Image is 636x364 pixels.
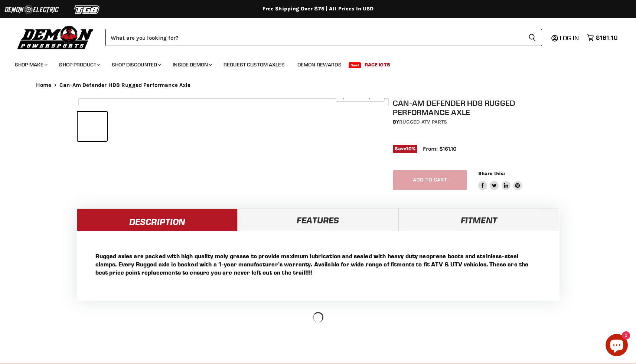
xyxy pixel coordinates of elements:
aside: Share this: [478,170,522,190]
a: Shop Make [9,57,52,72]
span: From: $161.10 [423,145,456,152]
button: Can-Am Defender HD8 Rugged Performance Axle thumbnail [109,112,138,141]
a: Shop Discounted [106,57,166,72]
a: Request Custom Axles [218,57,290,72]
p: Rugged axles are packed with high quality moly grease to provide maximum lubrication and sealed w... [95,252,541,276]
button: Can-Am Defender HD8 Rugged Performance Axle thumbnail [141,112,170,141]
a: Demon Rewards [292,57,347,72]
a: Fitment [398,209,559,231]
button: Can-Am Defender HD8 Rugged Performance Axle thumbnail [78,112,107,141]
ul: Main menu [9,54,616,72]
inbox-online-store-chat: Shopify online store chat [603,334,630,358]
button: Search [522,29,542,46]
div: by [393,118,562,126]
img: TGB Logo 2 [59,3,115,17]
a: Rugged ATV Parts [399,119,447,125]
a: Inside Demon [167,57,216,72]
span: Can-Am Defender HD8 Rugged Performance Axle [59,82,190,88]
form: Product [105,29,542,46]
input: Search [105,29,522,46]
div: Free Shipping Over $75 | All Prices In USD [21,6,615,12]
img: Demon Powersports [15,24,96,50]
span: Log in [560,34,579,42]
span: Save % [393,145,417,153]
a: Features [238,209,398,231]
span: New! [349,62,361,68]
a: Description [77,209,238,231]
span: Click to expand [339,94,381,99]
a: $161.10 [583,32,621,43]
nav: Breadcrumbs [21,82,615,88]
img: Demon Electric Logo 2 [4,3,59,17]
a: Shop Product [53,57,105,72]
span: 10 [406,146,411,151]
a: Home [36,82,52,88]
span: $161.10 [596,34,617,41]
span: Share this: [478,171,505,176]
a: Race Kits [359,57,396,72]
a: Log in [557,35,583,41]
h1: Can-Am Defender HD8 Rugged Performance Axle [393,98,562,117]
